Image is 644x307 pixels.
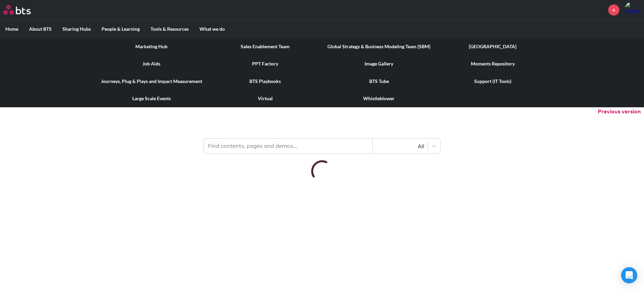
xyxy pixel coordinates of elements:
[24,20,57,38] label: About BTS
[194,20,230,38] label: What we do
[57,20,96,38] label: Sharing Hubs
[624,2,641,18] a: Profile
[376,142,424,150] div: All
[145,20,194,38] label: Tools & Resources
[621,267,637,283] div: Open Intercom Messenger
[3,5,31,15] img: BTS Logo
[96,20,145,38] label: People & Learning
[598,108,641,115] button: Previous version
[624,2,641,18] img: Justine Read
[3,5,43,15] a: Go home
[608,4,619,16] a: +
[204,139,373,153] input: Find contents, pages and demos...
